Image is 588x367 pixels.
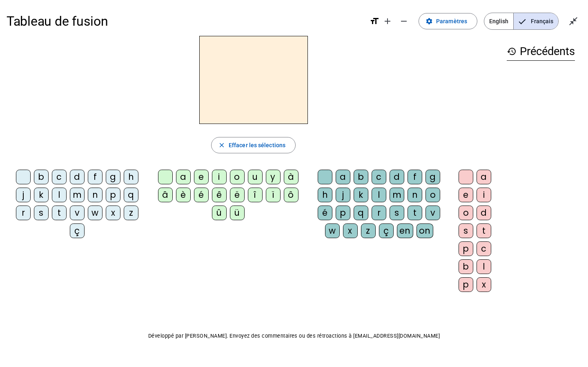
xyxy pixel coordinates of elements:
[459,277,473,292] div: p
[383,16,392,26] mat-icon: add
[212,170,227,184] div: i
[336,188,350,202] div: j
[34,206,49,220] div: s
[284,188,298,202] div: ô
[399,16,409,26] mat-icon: remove
[318,188,332,202] div: h
[390,206,404,220] div: s
[507,46,517,56] mat-icon: history
[88,188,102,202] div: n
[88,206,102,220] div: w
[361,223,376,238] div: z
[229,140,285,150] span: Effacer les sélections
[52,170,67,184] div: c
[343,223,358,238] div: x
[477,188,491,202] div: i
[230,170,245,184] div: o
[158,188,173,202] div: â
[211,137,296,153] button: Effacer les sélections
[459,241,473,256] div: p
[565,13,581,29] button: Quitter le plein écran
[354,188,368,202] div: k
[194,188,209,202] div: é
[459,223,473,238] div: s
[70,206,85,220] div: v
[70,223,85,238] div: ç
[248,170,263,184] div: u
[372,170,386,184] div: c
[425,206,440,220] div: v
[230,188,245,202] div: ë
[507,42,575,61] h3: Précédents
[212,188,227,202] div: ê
[88,170,102,184] div: f
[318,206,332,220] div: é
[248,188,263,202] div: î
[7,8,363,34] h1: Tableau de fusion
[266,170,281,184] div: y
[408,206,422,220] div: t
[459,206,473,220] div: o
[34,170,49,184] div: b
[336,206,350,220] div: p
[459,259,473,274] div: b
[266,188,281,202] div: ï
[124,188,138,202] div: q
[284,170,298,184] div: à
[416,223,433,238] div: on
[396,13,412,29] button: Diminuer la taille de la police
[372,206,386,220] div: r
[379,13,396,29] button: Augmenter la taille de la police
[354,170,368,184] div: b
[379,223,394,238] div: ç
[70,170,85,184] div: d
[16,206,31,220] div: r
[477,277,491,292] div: x
[218,141,225,149] mat-icon: close
[425,18,433,25] mat-icon: settings
[477,206,491,220] div: d
[390,170,404,184] div: d
[390,188,404,202] div: m
[425,170,440,184] div: g
[397,223,413,238] div: en
[34,188,49,202] div: k
[7,331,581,341] p: Développé par [PERSON_NAME]. Envoyez des commentaires ou des rétroactions à [EMAIL_ADDRESS][DOMAI...
[419,13,477,29] button: Paramètres
[16,188,31,202] div: j
[436,16,467,26] span: Paramètres
[52,206,67,220] div: t
[106,188,120,202] div: p
[408,170,422,184] div: f
[568,16,578,26] mat-icon: close_fullscreen
[52,188,67,202] div: l
[514,13,558,29] span: Français
[372,188,386,202] div: l
[106,206,120,220] div: x
[477,241,491,256] div: c
[124,170,138,184] div: h
[477,170,491,184] div: a
[336,170,350,184] div: a
[212,206,227,220] div: û
[425,188,440,202] div: o
[194,170,209,184] div: e
[477,223,491,238] div: t
[408,188,422,202] div: n
[325,223,340,238] div: w
[484,13,513,29] span: English
[459,188,473,202] div: e
[124,206,138,220] div: z
[230,206,245,220] div: ü
[70,188,85,202] div: m
[370,16,379,26] mat-icon: format_size
[354,206,368,220] div: q
[176,170,191,184] div: a
[106,170,120,184] div: g
[477,259,491,274] div: l
[176,188,191,202] div: è
[484,13,559,30] mat-button-toggle-group: Language selection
